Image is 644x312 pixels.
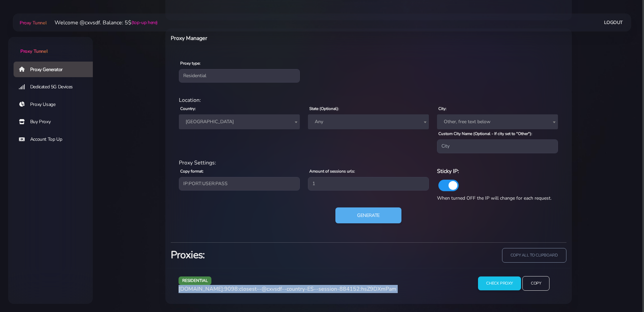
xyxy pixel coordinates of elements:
span: Any [312,117,425,127]
a: Dedicated 5G Devices [14,79,98,95]
label: Country: [180,106,196,112]
h6: Proxy Manager [171,34,398,43]
a: Buy Proxy [14,114,98,130]
a: Logout [604,16,623,29]
span: Spain [179,114,300,129]
div: Location: [175,96,562,104]
label: Proxy type: [180,60,201,66]
a: Proxy Tunnel [8,37,93,55]
a: Proxy Tunnel [18,17,46,28]
h6: Sticky IP: [437,167,558,176]
span: Proxy Tunnel [20,20,46,26]
div: Proxy Settings: [175,159,562,167]
label: Custom City Name (Optional - If city set to "Other"): [438,131,532,137]
h3: Proxies: [171,248,365,262]
span: When turned OFF the IP will change for each request. [437,195,552,201]
label: State (Optional): [309,106,339,112]
input: Check Proxy [478,276,521,290]
input: copy all to clipboard [502,248,566,263]
span: Other, free text below [441,117,554,127]
span: residential [179,276,212,285]
input: City [437,139,558,153]
a: Proxy Usage [14,97,98,112]
li: Welcome @cxvsdf. Balance: 5$ [46,19,158,27]
a: (top-up here) [131,19,158,26]
span: Other, free text below [437,114,558,129]
label: Amount of sessions urls: [309,168,355,174]
span: [DOMAIN_NAME]:9098:closest--@cxvsdf--country-ES--session-884152:hsZ9DXmPam [179,285,396,293]
input: Copy [522,276,549,291]
span: Any [308,114,429,129]
iframe: Webchat Widget [611,279,636,304]
a: Account Top Up [14,132,98,147]
label: City: [438,106,446,112]
label: Copy format: [180,168,204,174]
button: Generate [335,207,401,224]
span: Spain [183,117,296,127]
span: Proxy Tunnel [20,48,47,54]
a: Proxy Generator [14,62,98,77]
